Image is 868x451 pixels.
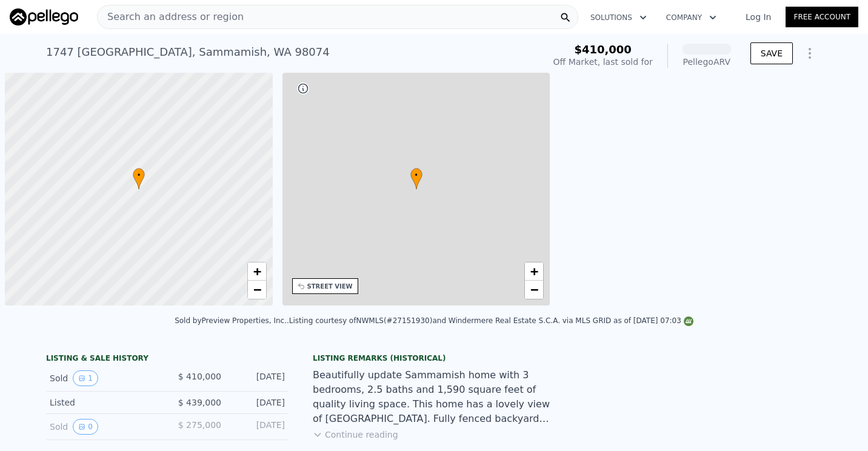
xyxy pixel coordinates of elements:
[178,420,221,430] span: $ 275,000
[553,56,653,68] div: Off Market, last sold for
[248,262,266,281] a: Zoom in
[253,282,261,297] span: −
[46,44,330,61] div: 1747 [GEOGRAPHIC_DATA] , Sammamish , WA 98074
[656,7,726,28] button: Company
[178,372,221,381] span: $ 410,000
[750,42,793,64] button: SAVE
[289,316,693,325] div: Listing courtesy of NWMLS (#27151930) and Windermere Real Estate S.C.A. via MLS GRID as of [DATE]...
[683,56,731,68] div: Pellego ARV
[525,262,543,281] a: Zoom in
[313,429,398,441] button: Continue reading
[798,41,822,65] button: Show Options
[307,282,353,291] div: STREET VIEW
[248,281,266,299] a: Zoom out
[313,368,555,426] div: Beautifully update Sammamish home with 3 bedrooms, 2.5 baths and 1,590 square feet of quality liv...
[786,7,858,27] a: Free Account
[231,419,285,435] div: [DATE]
[98,10,244,24] span: Search an address or region
[133,170,145,181] span: •
[253,264,261,279] span: +
[73,419,98,435] button: View historical data
[581,7,656,28] button: Solutions
[313,353,555,363] div: Listing Remarks (Historical)
[46,353,289,366] div: LISTING & SALE HISTORY
[10,8,78,25] img: Pellego
[530,264,538,279] span: +
[178,398,221,407] span: $ 439,000
[731,11,786,23] a: Log In
[410,170,422,181] span: •
[133,168,145,189] div: •
[684,316,693,326] img: NWMLS Logo
[410,168,422,189] div: •
[530,282,538,297] span: −
[574,43,632,56] span: $410,000
[73,370,98,386] button: View historical data
[50,370,158,386] div: Sold
[231,396,285,409] div: [DATE]
[525,281,543,299] a: Zoom out
[231,370,285,386] div: [DATE]
[50,419,158,435] div: Sold
[175,316,289,325] div: Sold by Preview Properties, Inc. .
[50,396,158,409] div: Listed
